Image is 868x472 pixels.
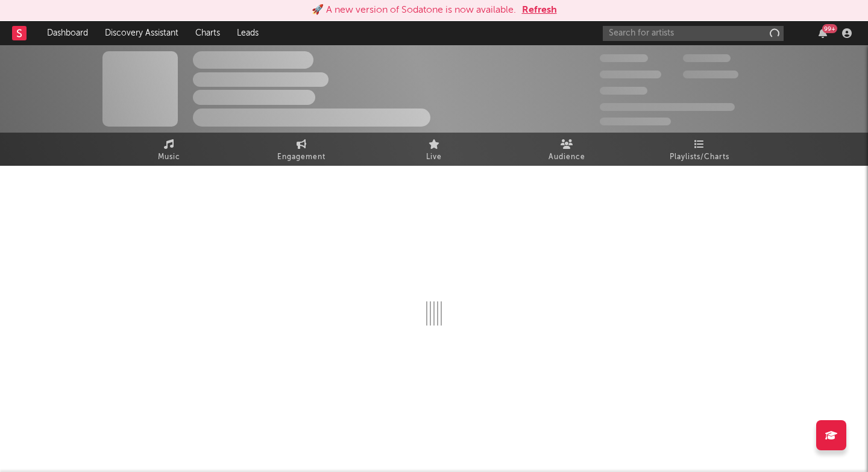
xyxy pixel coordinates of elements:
[600,87,647,95] span: 100,000
[500,133,633,166] a: Audience
[633,133,766,166] a: Playlists/Charts
[600,103,735,111] span: 50,000,000 Monthly Listeners
[312,3,516,17] div: 🚀 A new version of Sodatone is now available.
[600,118,671,125] span: Jump Score: 85.0
[683,71,738,78] span: 1,000,000
[39,21,96,45] a: Dashboard
[549,150,585,165] span: Audience
[96,21,187,45] a: Discovery Assistant
[522,3,557,17] button: Refresh
[822,24,837,33] div: 99 +
[603,26,784,41] input: Search for artists
[368,133,500,166] a: Live
[158,150,180,165] span: Music
[683,54,731,62] span: 100,000
[102,133,235,166] a: Music
[426,150,442,165] span: Live
[600,71,661,78] span: 50,000,000
[235,133,368,166] a: Engagement
[187,21,228,45] a: Charts
[600,54,648,62] span: 300,000
[277,150,325,165] span: Engagement
[228,21,267,45] a: Leads
[670,150,729,165] span: Playlists/Charts
[819,28,827,38] button: 99+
